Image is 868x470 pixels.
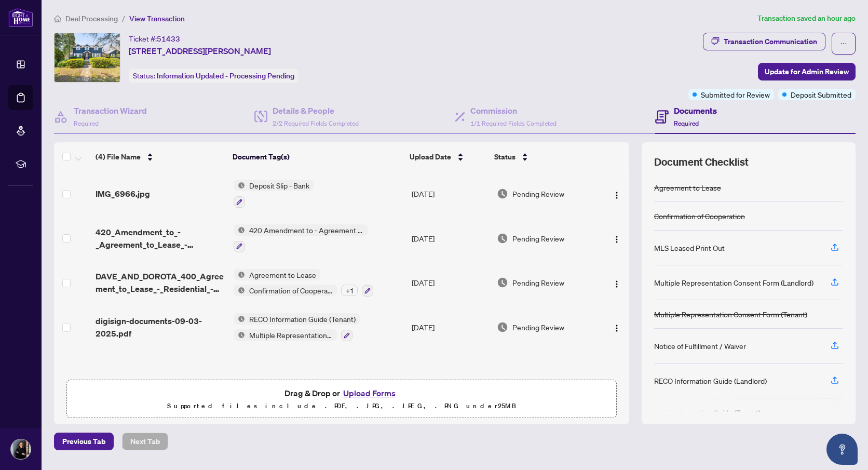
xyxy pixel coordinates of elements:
h4: Details & People [273,104,359,117]
button: Logo [608,319,625,335]
h4: Commission [470,104,557,117]
img: Status Icon [234,269,245,280]
span: Update for Admin Review [765,63,849,80]
img: Status Icon [234,285,245,296]
span: Drag & Drop orUpload FormsSupported files include .PDF, .JPG, .JPEG, .PNG under25MB [67,380,616,419]
img: Logo [613,235,621,244]
div: + 1 [341,285,358,296]
button: Update for Admin Review [758,63,856,80]
button: Status IconAgreement to LeaseStatus IconConfirmation of Cooperation+1 [234,269,373,297]
span: (4) File Name [96,151,141,163]
img: Document Status [497,188,508,199]
span: Required [674,119,699,127]
li: / [122,12,125,24]
td: [DATE] [408,216,493,261]
span: Upload Date [410,151,451,163]
button: Transaction Communication [703,33,825,50]
div: Transaction Communication [724,33,817,50]
span: home [54,15,61,22]
span: [STREET_ADDRESS][PERSON_NAME] [129,45,271,57]
div: Ticket #: [129,33,180,45]
div: MLS Leased Print Out [654,242,725,253]
img: Status Icon [234,313,245,325]
img: Document Status [497,321,508,333]
span: 51433 [157,34,180,44]
th: (4) File Name [91,142,228,171]
button: Logo [608,274,625,291]
h4: Transaction Wizard [74,104,147,117]
th: Upload Date [405,142,490,171]
button: Status Icon420 Amendment to - Agreement to Lease - Residential [234,224,368,252]
span: Status [494,151,516,163]
span: Drag & Drop or [284,386,399,400]
img: logo [8,8,33,27]
article: Transaction saved an hour ago [757,12,856,24]
div: Multiple Representation Consent Form (Tenant) [654,308,807,320]
span: Required [74,119,99,127]
img: Logo [613,191,621,199]
span: Deposit Submitted [791,89,851,100]
span: 420 Amendment to - Agreement to Lease - Residential [245,224,368,236]
span: Deposit Slip - Bank [245,180,314,191]
img: Logo [613,324,621,332]
button: Next Tab [122,433,168,450]
span: Information Updated - Processing Pending [157,71,294,80]
th: Status [490,142,596,171]
button: Status IconDeposit Slip - Bank [234,180,314,208]
span: digisign-documents-09-03-2025.pdf [96,315,225,340]
span: Agreement to Lease [245,269,320,280]
div: RECO Information Guide (Landlord) [654,375,767,386]
button: Logo [608,230,625,247]
span: Previous Tab [62,433,105,450]
div: Confirmation of Cooperation [654,210,745,222]
h4: Documents [674,104,717,117]
span: Pending Review [512,188,564,199]
span: 420_Amendment_to_-_Agreement_to_Lease_-_Residential_-_PropTx-[PERSON_NAME].pdf [96,226,225,251]
img: Status Icon [234,224,245,236]
img: Document Status [497,277,508,288]
button: Upload Forms [340,386,399,400]
p: Supported files include .PDF, .JPG, .JPEG, .PNG under 25 MB [73,400,610,412]
span: DAVE_AND_DOROTA_400_Agreement_to_Lease_-_Residential_-_PropTx-[PERSON_NAME] 1.pdf [96,270,225,295]
td: [DATE] [408,171,493,216]
img: Status Icon [234,329,245,341]
img: Profile Icon [11,439,31,459]
div: Agreement to Lease [654,182,721,193]
span: IMG_6966.jpg [96,187,150,200]
button: Previous Tab [54,433,114,450]
span: 1/1 Required Fields Completed [470,119,557,127]
div: Status: [129,69,299,83]
span: Deal Processing [65,14,118,23]
button: Logo [608,185,625,202]
div: Notice of Fulfillment / Waiver [654,340,746,352]
span: Pending Review [512,321,564,333]
span: Pending Review [512,277,564,288]
span: Pending Review [512,233,564,244]
div: Multiple Representation Consent Form (Landlord) [654,277,813,288]
img: Status Icon [234,180,245,191]
td: [DATE] [408,305,493,350]
span: ellipsis [840,40,847,47]
span: Confirmation of Cooperation [245,285,337,296]
button: Status IconRECO Information Guide (Tenant)Status IconMultiple Representation Consent Form (Tenant) [234,313,360,341]
span: Multiple Representation Consent Form (Tenant) [245,329,337,341]
td: [DATE] [408,261,493,305]
span: Submitted for Review [701,89,770,100]
img: IMG-W12183615_1.jpg [55,33,120,82]
span: RECO Information Guide (Tenant) [245,313,360,325]
img: Document Status [497,233,508,244]
span: Document Checklist [654,155,749,169]
span: View Transaction [129,14,185,23]
span: 2/2 Required Fields Completed [273,119,359,127]
img: Logo [613,280,621,288]
th: Document Tag(s) [228,142,405,171]
button: Open asap [826,434,858,465]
